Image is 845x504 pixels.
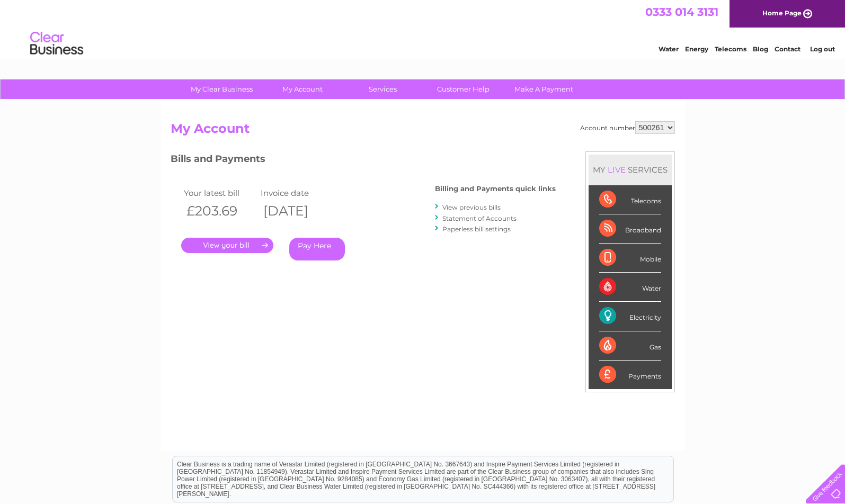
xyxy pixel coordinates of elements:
[181,186,258,200] td: Your latest bill
[171,151,556,170] h3: Bills and Payments
[810,45,835,53] a: Log out
[775,45,800,53] a: Contact
[258,186,335,200] td: Invoice date
[500,79,588,99] a: Make A Payment
[599,185,661,214] div: Telecoms
[259,79,346,99] a: My Account
[599,331,661,361] div: Gas
[442,214,517,222] a: Statement of Accounts
[339,79,426,99] a: Services
[599,214,661,244] div: Broadband
[181,200,258,222] th: £203.69
[599,361,661,389] div: Payments
[599,273,661,302] div: Water
[599,302,661,331] div: Electricity
[645,5,718,19] a: 0333 014 3131
[442,203,501,211] a: View previous bills
[442,225,511,233] a: Paperless bill settings
[580,121,675,134] div: Account number
[599,244,661,273] div: Mobile
[715,45,746,53] a: Telecoms
[420,79,507,99] a: Customer Help
[258,200,335,222] th: [DATE]
[178,79,265,99] a: My Clear Business
[589,155,672,185] div: MY SERVICES
[171,121,675,141] h2: My Account
[435,185,556,193] h4: Billing and Payments quick links
[606,165,628,175] div: LIVE
[181,238,273,253] a: .
[659,45,679,53] a: Water
[30,28,84,60] img: logo.png
[753,45,768,53] a: Blog
[289,238,345,260] a: Pay Here
[173,6,673,51] div: Clear Business is a trading name of Verastar Limited (registered in [GEOGRAPHIC_DATA] No. 3667643...
[685,45,708,53] a: Energy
